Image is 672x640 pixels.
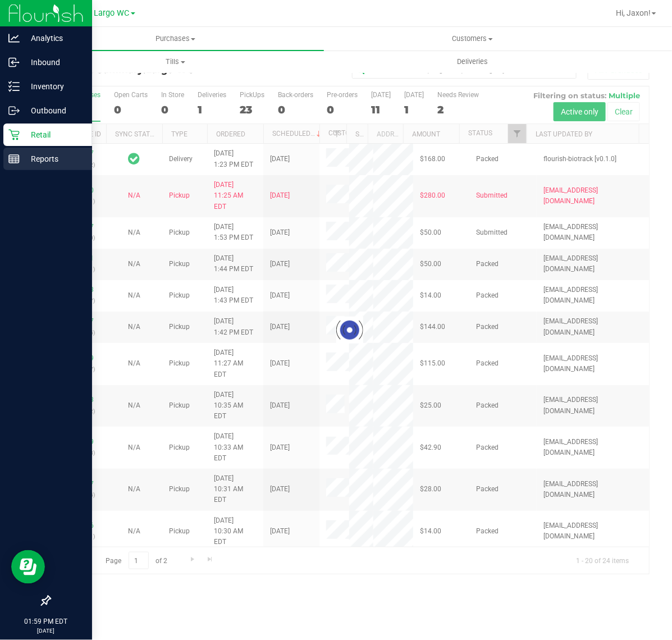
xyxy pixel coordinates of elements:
[8,57,20,68] inline-svg: Inbound
[324,34,620,44] span: Customers
[616,8,651,17] span: Hi, Jaxon!
[49,65,249,75] h3: Purchase Summary:
[20,152,87,166] p: Reports
[27,50,324,74] a: Tills
[20,31,87,45] p: Analytics
[8,153,20,164] inline-svg: Reports
[8,33,20,44] inline-svg: Analytics
[8,105,20,116] inline-svg: Outbound
[20,56,87,69] p: Inbound
[442,57,503,67] span: Deliveries
[8,129,20,140] inline-svg: Retail
[5,627,87,635] p: [DATE]
[324,50,621,74] a: Deliveries
[20,128,87,141] p: Retail
[5,616,87,627] p: 01:59 PM EDT
[11,550,45,584] iframe: Resource center
[94,8,130,18] span: Largo WC
[8,81,20,92] inline-svg: Inventory
[20,104,87,117] p: Outbound
[27,27,324,51] a: Purchases
[28,57,323,67] span: Tills
[20,80,87,93] p: Inventory
[324,27,621,51] a: Customers
[27,34,324,44] span: Purchases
